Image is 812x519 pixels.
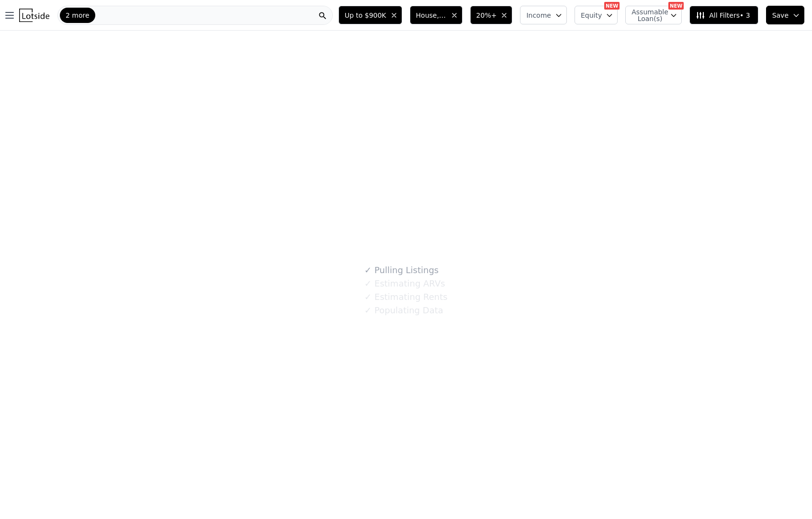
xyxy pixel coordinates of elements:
[364,292,372,302] span: ✓
[345,11,386,20] span: Up to $900K
[364,277,445,290] div: Estimating ARVs
[364,265,372,275] span: ✓
[526,11,551,20] span: Income
[766,6,804,24] button: Save
[364,279,372,288] span: ✓
[338,6,402,24] button: Up to $900K
[410,6,462,24] button: House, Multifamily
[416,11,447,20] span: House, Multifamily
[604,2,620,10] div: NEW
[689,6,758,24] button: All Filters• 3
[364,264,439,277] div: Pulling Listings
[632,9,662,22] span: Assumable Loan(s)
[625,6,682,24] button: Assumable Loan(s)
[668,2,684,10] div: NEW
[696,11,750,20] span: All Filters • 3
[364,304,443,317] div: Populating Data
[476,11,497,20] span: 20%+
[772,11,789,20] span: Save
[364,290,447,304] div: Estimating Rents
[575,6,618,24] button: Equity
[19,9,49,22] img: Lotside
[66,11,90,20] span: 2 more
[581,11,602,20] span: Equity
[470,6,513,24] button: 20%+
[520,6,567,24] button: Income
[364,306,372,315] span: ✓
